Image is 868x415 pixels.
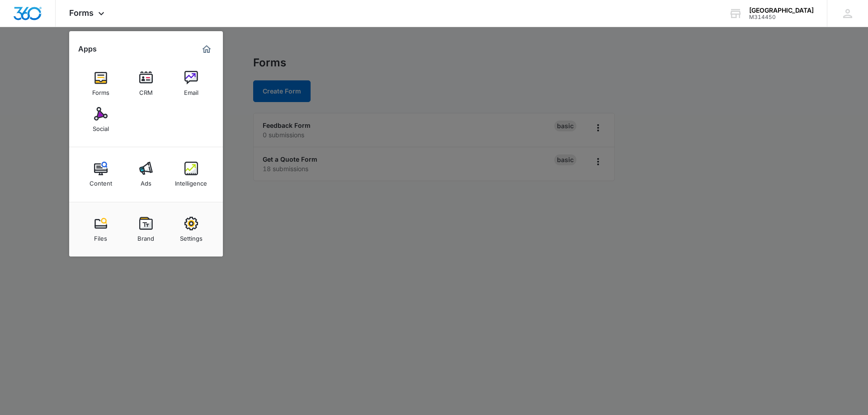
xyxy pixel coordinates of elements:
div: Files [94,230,107,242]
div: Email [184,84,198,96]
a: CRM [129,66,163,101]
a: Intelligence [174,157,208,191]
a: Settings [174,212,208,247]
a: Forms [84,66,118,101]
a: Email [174,66,208,101]
a: Social [84,103,118,137]
div: CRM [139,84,153,96]
a: Brand [129,212,163,247]
a: Ads [129,157,163,191]
h2: Apps [78,45,97,53]
div: Intelligence [175,175,207,187]
div: account id [749,14,814,20]
a: Files [84,212,118,247]
div: Settings [180,230,203,242]
div: Content [90,175,112,187]
a: Content [84,157,118,191]
div: account name [749,7,814,14]
div: Ads [141,175,151,187]
div: Forms [92,84,109,96]
span: Forms [69,8,94,18]
div: Social [93,121,109,132]
a: Marketing 360® Dashboard [199,42,214,56]
div: Brand [137,230,154,242]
